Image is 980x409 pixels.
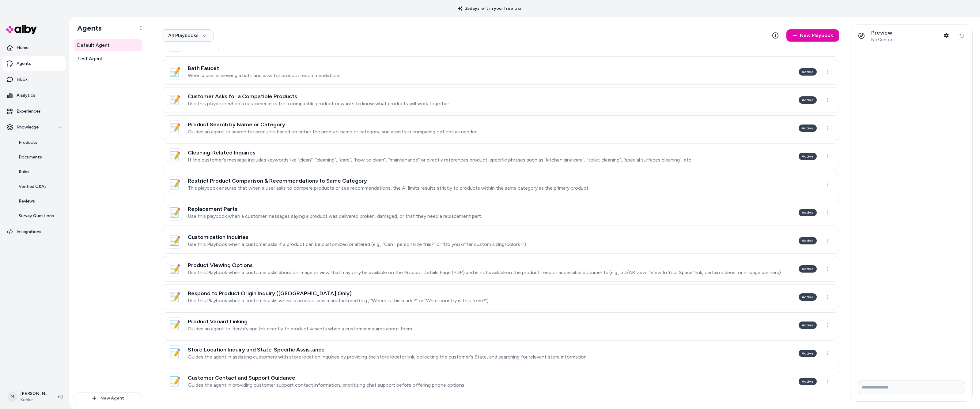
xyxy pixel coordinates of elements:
div: Active [799,265,817,273]
a: Analytics [2,88,66,103]
span: Default Agent [77,42,110,49]
a: 📝Restrict Product Comparison & Recommendations to Same CategoryThis playbook ensures that when a ... [162,172,839,197]
div: 📝 [167,317,183,333]
a: Test Agent [74,53,142,65]
p: Verified Q&As [19,184,47,190]
p: [PERSON_NAME] [20,391,48,397]
a: Products [13,135,66,150]
span: Test Agent [77,55,103,62]
button: Knowledge [2,120,66,135]
div: Active [799,322,817,329]
div: Active [799,96,817,104]
img: alby Logo [6,25,37,34]
a: Reviews [13,194,66,209]
input: Write your prompt here [858,381,965,394]
p: Use this playbook when a customer messages saying a product was delivered broken, damaged, or tha... [188,213,482,219]
h3: Store Location Inquiry and State-Specific Assistance [188,347,588,353]
h3: Customization Inquiries [188,234,527,240]
button: New Agent [74,392,142,404]
span: M [7,392,17,402]
a: Default Agent [74,39,142,51]
span: All Playbooks [168,32,207,39]
div: 📝 [167,120,183,136]
p: Rules [19,169,29,175]
a: 📝Product Variant LinkingGuides an agent to identify and link directly to product variants when a ... [162,312,839,338]
a: New Playbook [786,29,839,42]
h3: Replacement Parts [188,206,482,212]
p: Guides the agent in providing customer support contact information, prioritizing chat support bef... [188,382,465,388]
div: Active [799,125,817,132]
div: 📝 [167,289,183,305]
a: Verified Q&As [13,179,66,194]
a: 📝Product Viewing OptionsUse this Playbook when a customer asks about an image or view that may on... [162,256,839,282]
h3: Product Variant Linking [188,318,413,325]
p: 35 days left in your free trial [454,6,526,12]
div: Active [799,378,817,385]
div: Active [799,153,817,160]
h3: Respond to Product Origin Inquiry ([GEOGRAPHIC_DATA] Only) [188,290,490,296]
h3: Product Viewing Options [188,262,781,268]
div: Active [799,237,817,244]
a: Experiences [2,104,66,119]
p: Guides an agent to identify and link directly to product variants when a customer inquires about ... [188,326,413,332]
h3: Cleaning-Related Inquiries [188,150,692,156]
p: This playbook ensures that when a user asks to compare products or see recommendations, the AI li... [188,185,589,191]
a: 📝Respond to Product Origin Inquiry ([GEOGRAPHIC_DATA] Only)Use this Playbook when a customer asks... [162,284,839,310]
a: Inbox [2,72,66,87]
a: 📝Product Search by Name or CategoryGuides an agent to search for products based on either the pro... [162,115,839,141]
div: 📝 [167,261,183,277]
h3: Product Search by Name or Category [188,121,479,128]
h3: Bath Faucet [188,65,342,71]
p: Use this Playbook when a customer asks where a product was manufactured (e.g., “Where is this mad... [188,298,490,304]
button: M[PERSON_NAME]Kohler [4,387,53,407]
div: Active [799,293,817,301]
a: Home [2,40,66,55]
div: 📝 [167,374,183,389]
a: 📝Customer Contact and Support GuidanceGuides the agent in providing customer support contact info... [162,369,839,394]
div: 📝 [167,345,183,361]
div: Active [799,350,817,357]
div: 📝 [167,64,183,80]
div: 📝 [167,148,183,164]
p: Guides the agent in assisting customers with store location inquiries by providing the store loca... [188,354,588,360]
a: Documents [13,150,66,165]
a: 📝Customer Asks for a Compatible ProductsUse this playbook when a customer asks for a compatible p... [162,87,839,113]
p: Survey Questions [19,213,54,219]
a: Survey Questions [13,209,66,223]
p: Documents [19,154,42,160]
p: Inbox [17,76,28,83]
p: Experiences [17,108,41,114]
p: Guides an agent to search for products based on either the product name or category, and assists ... [188,129,479,135]
a: Integrations [2,225,66,239]
p: When a user is viewing a bath and asks for product recommendations. [188,73,342,79]
a: Agents [2,56,66,71]
div: Active [799,68,817,76]
div: Active [799,209,817,216]
a: Rules [13,165,66,179]
p: Knowledge [17,124,39,130]
h3: Restrict Product Comparison & Recommendations to Same Category [188,178,589,184]
p: Products [19,139,37,146]
a: 📝Bath FaucetWhen a user is viewing a bath and asks for product recommendations.Active [162,59,839,85]
button: All Playbooks [162,29,214,42]
a: 📝Cleaning-Related InquiriesIf the customer’s message includes keywords like “clean”, “cleaning”, ... [162,143,839,169]
span: No Context [871,37,894,43]
p: Agents [17,61,31,67]
h3: Customer Asks for a Compatible Products [188,93,450,99]
span: Kohler [20,397,48,403]
p: Use this Playbook when a customer asks if a product can be customized or altered (e.g., “Can I pe... [188,241,527,247]
div: 📝 [167,205,183,221]
div: 📝 [167,177,183,192]
p: Analytics [17,92,35,99]
p: If the customer’s message includes keywords like “clean”, “cleaning”, “care”, “how to clean”, “ma... [188,157,692,163]
a: 📝Customization InquiriesUse this Playbook when a customer asks if a product can be customized or ... [162,228,839,254]
p: Reviews [19,198,35,204]
div: 📝 [167,233,183,249]
h3: Customer Contact and Support Guidance [188,375,465,381]
a: 📝Replacement PartsUse this playbook when a customer messages saying a product was delivered broke... [162,200,839,225]
h1: Agents [72,24,102,33]
a: 📝Store Location Inquiry and State-Specific AssistanceGuides the agent in assisting customers with... [162,340,839,366]
p: Use this Playbook when a customer asks about an image or view that may only be available on the P... [188,270,781,276]
p: Home [17,45,28,51]
p: Preview [871,29,894,36]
